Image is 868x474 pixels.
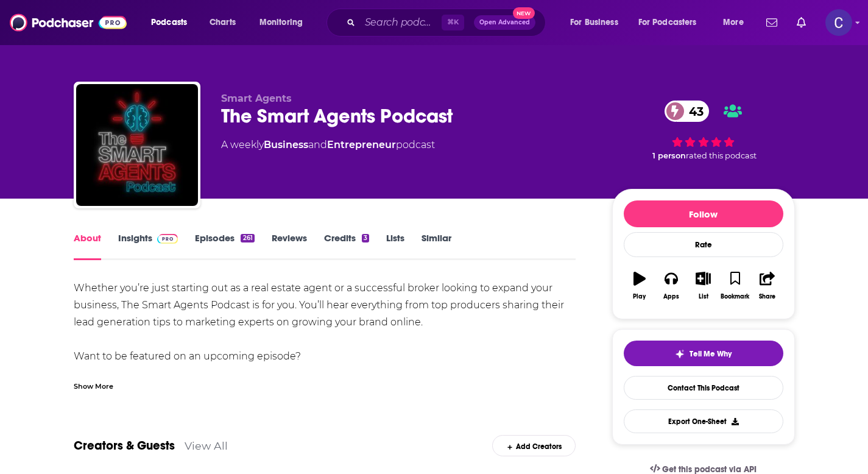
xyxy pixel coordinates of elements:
a: 43 [665,101,710,122]
span: and [308,139,327,150]
button: Apps [655,264,687,308]
div: 261 [241,234,254,242]
span: Smart Agents [221,93,292,104]
span: Monitoring [259,14,303,31]
span: For Podcasters [638,14,697,31]
div: Apps [663,293,679,300]
a: Show notifications dropdown [792,12,811,33]
button: Open AdvancedNew [474,15,535,30]
div: Whether you’re just starting out as a real estate agent or a successful broker looking to expand ... [74,280,576,399]
img: The Smart Agents Podcast [76,84,198,206]
div: Search podcasts, credits, & more... [338,9,557,37]
button: Show profile menu [825,9,852,36]
a: Similar [422,232,451,260]
a: Entrepreneur [327,139,396,150]
span: Tell Me Why [690,349,732,359]
span: 43 [677,101,710,122]
a: Creators & Guests [74,438,175,453]
button: Export One-Sheet [624,409,783,433]
img: Podchaser Pro [157,234,178,244]
div: 43 1 personrated this podcast [612,93,795,168]
img: User Profile [825,9,852,36]
a: Lists [386,232,404,260]
button: open menu [562,13,633,32]
button: open menu [715,13,759,32]
button: List [687,264,719,308]
a: Credits3 [324,232,369,260]
button: Follow [624,200,783,227]
a: Business [264,139,308,150]
button: open menu [143,13,203,32]
div: A weekly podcast [221,138,435,152]
div: Rate [624,232,783,257]
span: Open Advanced [479,19,530,26]
button: tell me why sparkleTell Me Why [624,341,783,366]
div: Share [759,293,775,300]
img: Podchaser - Follow, Share and Rate Podcasts [10,11,127,34]
span: For Business [570,14,618,31]
a: Charts [202,13,243,32]
span: 1 person [652,151,686,160]
span: Logged in as publicityxxtina [825,9,852,36]
a: View All [185,439,228,452]
span: More [723,14,744,31]
span: Charts [210,14,236,31]
a: Contact This Podcast [624,376,783,400]
a: Reviews [272,232,307,260]
div: Play [633,293,646,300]
div: Bookmark [721,293,749,300]
button: open menu [630,13,715,32]
input: Search podcasts, credits, & more... [360,13,442,32]
div: List [699,293,708,300]
button: Play [624,264,655,308]
button: Bookmark [719,264,751,308]
a: Episodes261 [195,232,254,260]
span: New [513,7,535,19]
img: tell me why sparkle [675,349,685,359]
span: rated this podcast [686,151,757,160]
a: About [74,232,101,260]
span: ⌘ K [442,15,464,30]
span: Podcasts [151,14,187,31]
button: Share [751,264,783,308]
a: Show notifications dropdown [761,12,782,33]
div: Add Creators [492,435,576,456]
button: open menu [251,13,319,32]
a: InsightsPodchaser Pro [118,232,178,260]
div: 3 [362,234,369,242]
